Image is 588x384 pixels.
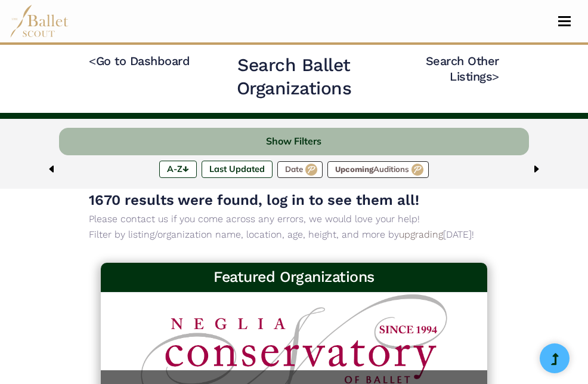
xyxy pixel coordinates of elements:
a: Search Other Listings> [426,54,499,84]
a: <Go to Dashboard [89,54,190,68]
a: upgrading [399,229,443,240]
label: A-Z [159,161,197,177]
button: Show Filters [59,128,530,156]
code: < [89,53,96,68]
code: > [492,69,499,84]
label: Date [277,161,323,178]
span: 1670 results were found, log in to see them all! [89,192,419,208]
button: Toggle navigation [550,16,578,27]
span: Upcoming [335,165,373,173]
p: Filter by listing/organization name, location, age, height, and more by [DATE]! [89,227,499,242]
label: Last Updated [202,161,273,177]
h3: Featured Organizations [110,268,478,287]
span: ↓ [182,165,189,173]
label: Auditions [327,161,429,178]
p: Please contact us if you come across any errors, we would love your help! [89,211,499,227]
h2: Search Ballet Organizations [199,53,389,100]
